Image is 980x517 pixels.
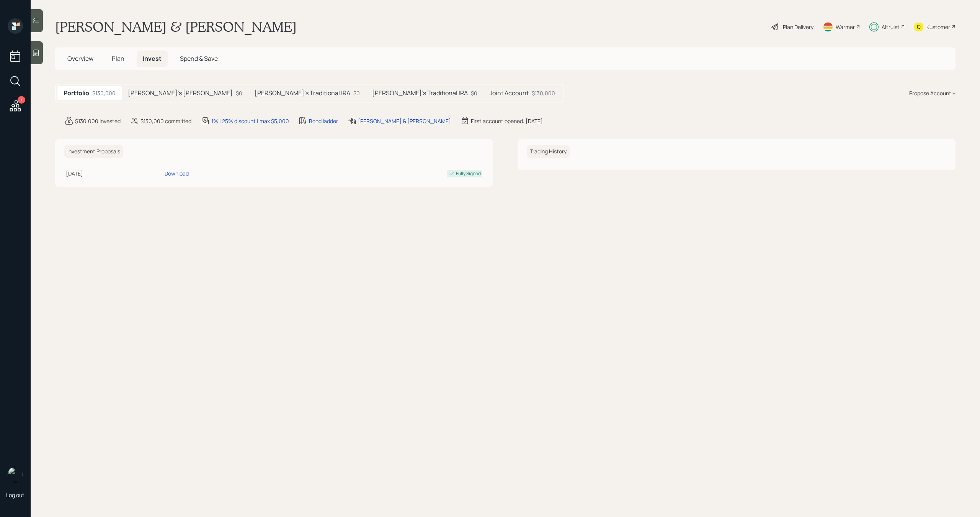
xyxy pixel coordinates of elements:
span: Invest [143,54,162,63]
div: [PERSON_NAME] & [PERSON_NAME] [358,117,451,125]
div: $0 [353,89,360,97]
div: Fully Signed [456,170,481,177]
div: $0 [471,89,477,97]
div: [DATE] [66,169,162,177]
div: Warmer [836,23,855,31]
span: Overview [67,54,93,63]
h1: [PERSON_NAME] & [PERSON_NAME] [55,18,297,35]
div: First account opened: [DATE] [471,117,543,125]
span: Spend & Save [180,54,218,63]
div: Download [165,169,189,177]
div: $130,000 invested [75,117,121,125]
h5: [PERSON_NAME]'s [PERSON_NAME] [128,89,233,97]
div: 1 [18,96,25,104]
div: Kustomer [926,23,950,31]
div: $0 [236,89,242,97]
span: Plan [112,54,124,63]
div: 1% | 25% discount | max $5,000 [211,117,289,125]
div: $130,000 [532,89,555,97]
h5: [PERSON_NAME]'s Traditional IRA [372,89,468,97]
img: michael-russo-headshot.png [8,467,23,482]
div: Plan Delivery [783,23,813,31]
div: $130,000 committed [140,117,191,125]
h5: Portfolio [64,89,89,97]
h5: [PERSON_NAME]'s Traditional IRA [255,89,350,97]
div: Bond ladder [309,117,338,125]
h5: Joint Account [490,89,529,97]
div: Altruist [882,23,900,31]
h6: Trading History [527,145,570,158]
div: $130,000 [92,89,116,97]
h6: Investment Proposals [64,145,123,158]
div: Propose Account + [909,89,955,97]
div: Log out [6,491,24,499]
